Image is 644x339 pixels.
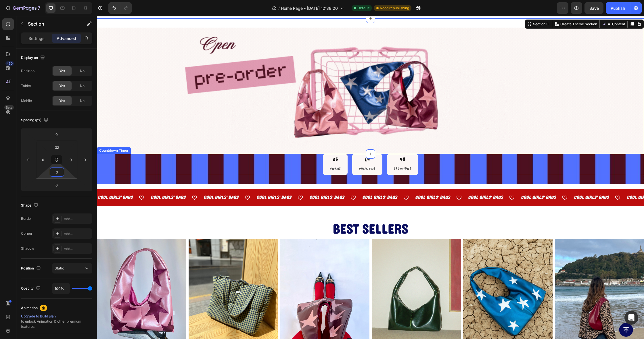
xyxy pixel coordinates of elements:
input: 0 [51,181,62,189]
span: No [80,83,85,88]
input: 2xl [51,143,63,152]
div: Open Intercom Messenger [624,311,638,325]
button: 7 [2,2,43,14]
div: Add... [64,231,91,236]
input: 0 [51,130,62,139]
p: COOL GIRLS' BAGS [424,177,459,186]
div: Shadow [21,246,34,251]
div: 05 [233,140,244,147]
input: 0 [24,155,33,164]
p: Settings [28,35,45,41]
span: No [80,98,85,103]
button: Static [52,263,92,273]
p: COOL GIRLS' BAGS [318,177,353,186]
p: HORAS [233,149,244,156]
iframe: Design area [97,16,644,339]
div: 48 [297,140,314,147]
span: Yes [59,83,65,88]
button: Publish [606,2,630,14]
p: SEGUNDOS [297,149,314,156]
p: Section [28,20,75,27]
div: Undo/Redo [108,2,132,14]
div: Tablet [21,83,31,88]
input: 0px [39,155,47,164]
input: Auto [52,283,70,294]
div: Countdown Timer [1,132,33,137]
p: COOL GIRLS' BAGS [107,177,141,186]
p: COOL GIRLS' BAGS [212,177,247,186]
div: 24 [262,140,279,147]
span: / [278,5,280,11]
p: COOL GIRLS' BAGS [265,177,300,186]
span: No [80,68,85,74]
span: Need republishing [380,5,409,11]
div: Shape [21,202,39,209]
p: COOL GIRLS' BAGS [371,177,406,186]
div: Add... [64,246,91,251]
p: MinutOS [262,149,279,156]
div: Opacity [21,285,42,292]
span: Yes [59,98,65,103]
div: Desktop [21,68,34,74]
div: Beta [4,105,14,110]
button: Save [584,2,603,14]
p: COOL GIRLS' BAGS [530,177,565,186]
div: Add... [64,216,91,221]
span: Default [357,5,369,11]
div: Position [21,265,42,272]
div: Display on [21,54,46,62]
div: Corner [21,231,32,236]
input: 0 [80,155,89,164]
input: 0 [51,168,63,176]
span: Yes [59,68,65,74]
div: Animation [21,305,38,311]
span: Home Page - [DATE] 12:38:20 [281,5,338,11]
div: 450 [5,61,14,66]
div: Upgrade to Build plan [21,314,92,319]
div: Publish [611,5,625,11]
p: 7 [38,5,40,11]
div: Spacing (px) [21,116,49,124]
p: COOL GIRLS' BAGS [54,177,89,186]
input: 0px [66,155,75,164]
div: Mobile [21,98,32,103]
div: Border [21,216,32,221]
span: Save [589,6,599,11]
p: Advanced [57,35,76,41]
p: COOL GIRLS' BAGS [1,177,36,186]
span: Static [55,266,64,270]
p: COOL GIRLS' BAGS [477,177,512,186]
div: to unlock Animation & other premium features. [21,314,92,329]
p: COOL GIRLS' BAGS [160,177,194,186]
